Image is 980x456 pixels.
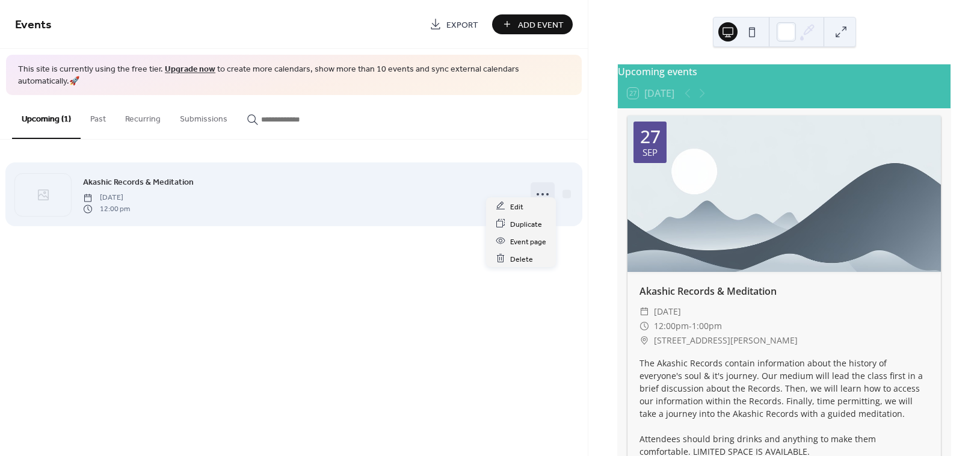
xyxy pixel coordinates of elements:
[692,319,722,333] span: 1:00pm
[627,284,941,298] div: Akashic Records & Meditation
[654,319,689,333] span: 12:00pm
[640,128,661,146] div: 27
[15,13,52,37] span: Events
[421,14,487,34] a: Export
[639,333,649,348] div: ​
[639,319,649,333] div: ​
[18,64,570,87] span: This site is currently using the free tier. to create more calendars, show more than 10 events an...
[689,319,692,333] span: -
[618,64,951,79] div: Upcoming events
[83,176,194,189] span: Akashic Records & Meditation
[654,333,798,348] span: [STREET_ADDRESS][PERSON_NAME]
[492,14,573,34] button: Add Event
[639,304,649,319] div: ​
[643,148,658,157] div: Sep
[446,19,478,31] span: Export
[116,95,170,138] button: Recurring
[518,19,564,31] span: Add Event
[510,200,523,213] span: Edit
[83,175,194,189] a: Akashic Records & Meditation
[81,95,116,138] button: Past
[510,235,546,248] span: Event page
[12,95,81,139] button: Upcoming (1)
[510,253,533,265] span: Delete
[83,193,130,203] span: [DATE]
[510,218,542,230] span: Duplicate
[170,95,237,138] button: Submissions
[165,61,215,78] a: Upgrade now
[654,304,681,319] span: [DATE]
[83,203,130,214] span: 12:00 pm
